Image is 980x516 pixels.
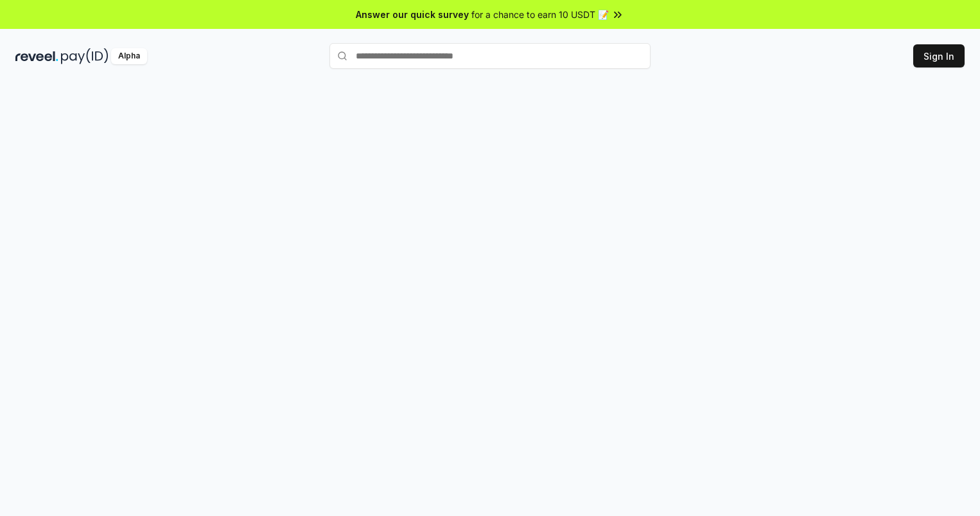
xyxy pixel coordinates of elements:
div: Alpha [111,48,147,64]
img: pay_id [61,48,109,64]
span: for a chance to earn 10 USDT 📝 [471,8,609,21]
span: Answer our quick survey [356,8,469,21]
button: Sign In [913,44,965,67]
img: reveel_dark [15,48,58,64]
